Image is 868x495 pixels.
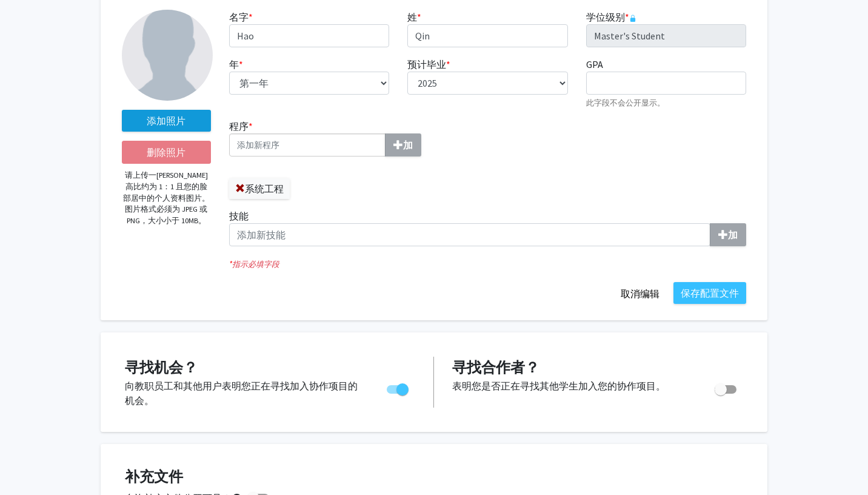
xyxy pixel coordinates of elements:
b: 加 [728,229,738,241]
button: 技能 [710,223,746,246]
button: 保存配置文件 [673,282,746,304]
div: 切换 [382,379,415,397]
font: 指示必填字段 [232,259,279,269]
b: 加 [403,139,413,151]
font: 姓 [407,11,417,23]
label: 添加个人资料图片 [122,110,211,132]
font: GPA [586,58,603,70]
font: 技能 [229,210,249,222]
svg: 此信息由约翰霍普金斯大学提供并自动更新，无法在 ForagerOne 上编辑。 [629,15,636,22]
font: 预计毕业 [407,58,446,70]
p: 表明您是否正在寻找其他学生加入您的协作项目。 [452,379,692,393]
input: 技能加 [229,223,710,246]
iframe: Chat [9,440,52,486]
div: 切换 [710,379,743,397]
font: 删除照片 [147,146,185,158]
small: 此字段不会公开显示。 [586,98,665,107]
img: 个人资料图片 [122,10,213,101]
p: 请上传一[PERSON_NAME]高比约为 1：1 且您的脸部居中的个人资料图片。图片格式必须为 JPEG 或 PNG，大小小于 10MB。 [122,170,211,227]
font: 名字 [229,11,249,23]
span: 寻找机会？ [125,358,198,377]
h4: 补充文件 [125,468,743,486]
button: 取消编辑 [613,282,667,305]
span: 寻找合作者？ [452,358,539,377]
font: 年 [229,58,239,70]
font: 程序 [229,120,249,132]
font: 系统工程 [245,183,284,195]
p: 向教职员工和其他用户表明您正在寻找加入协作项目的机会。 [125,379,364,408]
font: 添加照片 [147,115,185,127]
font: 学位级别 [586,11,625,23]
button: 删除照片 [122,141,211,164]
